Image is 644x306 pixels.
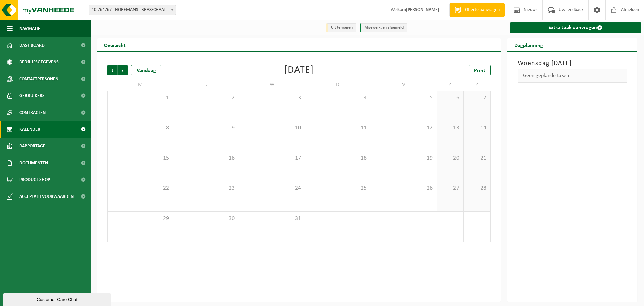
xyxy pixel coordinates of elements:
span: 31 [243,215,302,222]
span: 27 [440,185,460,192]
span: Contactpersonen [19,71,58,87]
span: 20 [440,155,460,162]
h2: Overzicht [97,38,132,51]
span: 19 [374,155,433,162]
span: Vorige [107,65,117,75]
a: Extra taak aanvragen [510,22,642,33]
span: 6 [440,94,460,102]
span: 11 [309,124,368,132]
span: Volgende [118,65,128,75]
span: Product Shop [19,171,50,188]
span: 13 [440,124,460,132]
li: Uit te voeren [326,23,356,32]
a: Offerte aanvragen [449,3,505,17]
td: D [305,79,371,91]
span: Rapportage [19,138,45,155]
span: 2 [177,94,236,102]
span: 3 [243,94,302,102]
span: 14 [467,124,487,132]
span: Bedrijfsgegevens [19,54,59,71]
span: 12 [374,124,433,132]
span: 23 [177,185,236,192]
span: 21 [467,155,487,162]
li: Afgewerkt en afgemeld [360,23,407,32]
iframe: chat widget [3,291,112,306]
td: Z [464,79,490,91]
td: M [107,79,173,91]
span: 15 [111,155,170,162]
h2: Dagplanning [507,38,550,51]
span: 9 [177,124,236,132]
span: 22 [111,185,170,192]
span: Print [474,68,485,73]
span: 5 [374,94,433,102]
div: Geen geplande taken [518,69,628,83]
span: 29 [111,215,170,222]
span: 30 [177,215,236,222]
span: 28 [467,185,487,192]
span: Offerte aanvragen [463,7,501,13]
a: Print [469,65,491,75]
span: 4 [309,94,368,102]
span: Gebruikers [19,87,45,104]
span: 24 [243,185,302,192]
span: 17 [243,155,302,162]
span: Dashboard [19,37,45,54]
span: Navigatie [19,20,40,37]
span: Acceptatievoorwaarden [19,188,74,205]
td: W [239,79,305,91]
span: 16 [177,155,236,162]
div: Vandaag [131,65,161,75]
span: 10 [243,124,302,132]
span: 7 [467,94,487,102]
span: 10-764767 - HOREMANS - BRASSCHAAT [89,5,176,15]
div: [DATE] [284,65,314,75]
td: Z [437,79,464,91]
h3: Woensdag [DATE] [518,58,628,69]
span: Documenten [19,155,48,171]
span: Kalender [19,121,40,138]
td: D [173,79,239,91]
strong: [PERSON_NAME] [406,7,439,12]
span: 18 [309,155,368,162]
span: 8 [111,124,170,132]
span: Contracten [19,104,46,121]
span: 26 [374,185,433,192]
span: 1 [111,94,170,102]
span: 10-764767 - HOREMANS - BRASSCHAAT [89,5,176,15]
span: 25 [309,185,368,192]
td: V [371,79,437,91]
